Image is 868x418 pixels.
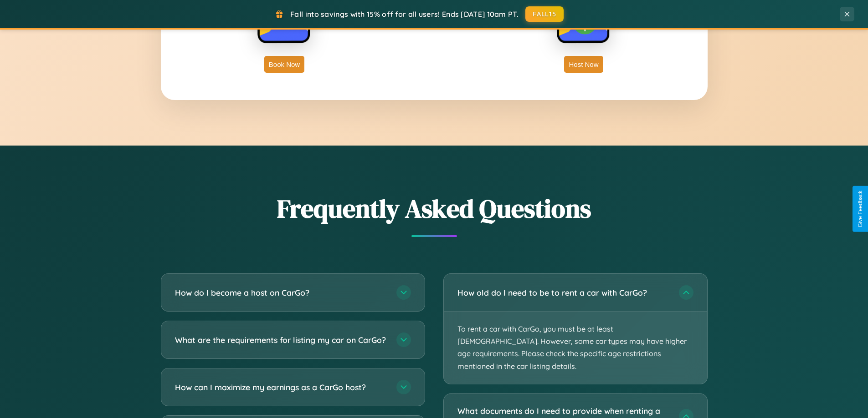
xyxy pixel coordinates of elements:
span: Fall into savings with 15% off for all users! Ends [DATE] 10am PT. [290,10,519,19]
h3: How can I maximize my earnings as a CarGo host? [175,382,387,393]
div: Give Feedback [857,191,863,227]
h3: How old do I need to be to rent a car with CarGo? [457,287,670,298]
p: To rent a car with CarGo, you must be at least [DEMOGRAPHIC_DATA]. However, some car types may ha... [444,312,707,384]
h3: What are the requirements for listing my car on CarGo? [175,334,387,346]
h3: How do I become a host on CarGo? [175,287,387,298]
button: Host Now [564,56,603,73]
button: Book Now [264,56,304,73]
h2: Frequently Asked Questions [161,191,708,226]
button: FALL15 [525,6,564,22]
